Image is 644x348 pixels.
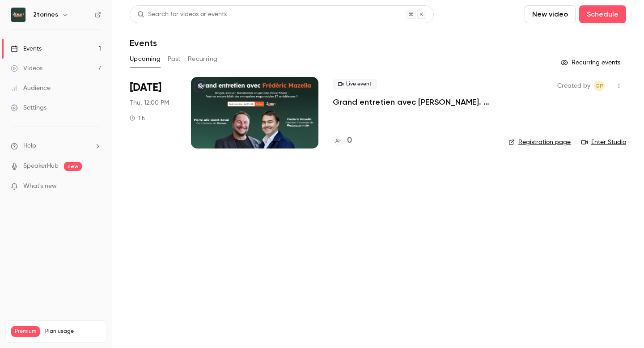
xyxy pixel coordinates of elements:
[595,81,603,91] span: GP
[557,55,626,70] button: Recurring events
[11,44,42,53] div: Events
[508,138,571,147] a: Registration page
[23,141,36,151] span: Help
[11,141,101,151] li: help-dropdown-opener
[130,52,161,66] button: Upcoming
[525,5,576,23] button: New video
[333,135,352,147] a: 0
[33,10,58,19] h6: 2tonnes
[11,64,42,73] div: Videos
[130,77,177,149] div: Oct 16 Thu, 12:00 PM (Europe/Paris)
[11,84,51,93] div: Audience
[11,103,47,112] div: Settings
[594,81,605,91] span: Gabrielle Piot
[11,326,40,337] span: Premium
[130,38,157,48] h1: Events
[581,138,626,147] a: Enter Studio
[168,52,181,66] button: Past
[90,182,101,191] iframe: Noticeable Trigger
[333,97,494,107] a: Grand entretien avec [PERSON_NAME]. Diriger, innover, transformer en période d’incertitude : peut...
[188,52,218,66] button: Recurring
[333,79,377,89] span: Live event
[23,161,59,171] a: SpeakerHub
[130,115,145,122] div: 1 h
[347,135,352,147] h4: 0
[579,5,626,23] button: Schedule
[557,81,590,91] span: Created by
[130,98,169,107] span: Thu, 12:00 PM
[45,328,101,335] span: Plan usage
[64,162,82,171] span: new
[11,8,25,22] img: 2tonnes
[23,182,57,191] span: What's new
[137,10,227,19] div: Search for videos or events
[130,81,161,95] span: [DATE]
